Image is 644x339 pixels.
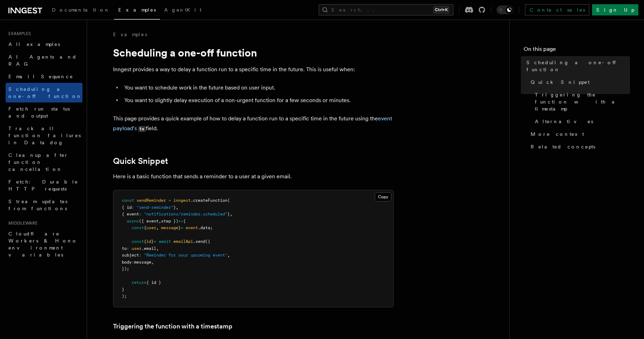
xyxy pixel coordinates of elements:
[8,106,70,119] span: Fetch run status and output
[8,41,60,47] span: All examples
[6,38,82,51] a: All examples
[161,225,178,230] span: message
[151,260,154,265] span: ,
[137,198,166,203] span: sendReminder
[8,54,77,67] span: AI Agents and RAG
[535,91,630,112] span: Triggering the function with a timestamp
[151,239,154,244] span: }
[137,205,173,210] span: "send-reminder"
[122,294,127,299] span: );
[118,7,156,13] span: Examples
[113,172,394,181] p: Here is a basic function that sends a reminder to a user at a given email.
[205,239,210,244] span: ({
[173,205,176,210] span: }
[524,56,630,76] a: Scheduling a one-off function
[122,260,132,265] span: body
[8,199,67,211] span: Stream updates from functions
[173,198,191,203] span: inngest
[159,239,171,244] span: await
[525,4,589,15] a: Contact sales
[159,219,161,224] span: ,
[6,220,38,226] span: Middleware
[122,212,139,217] span: { event
[138,126,146,132] code: ts
[132,205,134,210] span: :
[6,31,31,36] span: Examples
[319,4,453,15] button: Search...Ctrl+K
[535,118,593,125] span: Alternatives
[144,212,227,217] span: "notifications/reminder.scheduled"
[531,131,584,138] span: More context
[154,239,156,244] span: =
[183,219,186,224] span: {
[113,156,168,166] a: Quick Snippet
[526,59,630,73] span: Scheduling a one-off function
[122,246,127,251] span: to
[139,253,141,258] span: :
[8,231,78,258] span: Cloudflare Workers & Hono environment variables
[6,70,82,83] a: Email Sequence
[141,246,156,251] span: .email
[531,143,595,150] span: Related concepts
[113,46,394,59] h1: Scheduling a one-off function
[6,227,82,261] a: Cloudflare Workers & Hono environment variables
[122,95,394,105] li: You want to slightly delay execution of a non-urgent function for a few seconds or minutes.
[127,246,129,251] span: :
[156,225,159,230] span: ,
[528,76,630,88] a: Quick Snippet
[178,225,181,230] span: }
[52,7,110,13] span: Documentation
[181,225,183,230] span: =
[8,74,73,79] span: Email Sequence
[122,205,132,210] span: { id
[146,239,151,244] span: id
[134,260,151,265] span: message
[227,212,230,217] span: }
[8,126,81,145] span: Track all function failures in Datadog
[139,219,159,224] span: ({ event
[191,198,227,203] span: .createFunction
[524,45,630,56] h4: On this page
[531,79,590,86] span: Quick Snippet
[193,239,205,244] span: .send
[433,6,449,13] kbd: Ctrl+K
[227,198,230,203] span: (
[528,128,630,140] a: More context
[127,219,139,224] span: async
[132,260,134,265] span: :
[160,2,206,19] a: AgentKit
[176,205,178,210] span: ,
[528,140,630,153] a: Related concepts
[161,219,178,224] span: step })
[113,114,394,134] p: This page provides a quick example of how to delay a function run to a specific time in the futur...
[168,198,171,203] span: =
[122,198,134,203] span: const
[48,2,114,19] a: Documentation
[8,152,68,172] span: Cleanup after function cancellation
[122,253,139,258] span: subject
[6,102,82,122] a: Fetch run status and output
[375,192,391,201] button: Copy
[178,219,183,224] span: =>
[230,212,232,217] span: ,
[113,321,232,331] a: Triggering the function with a timestamp
[113,31,147,38] a: Examples
[144,253,227,258] span: "Reminder for your upcoming event"
[198,225,213,230] span: .data;
[146,280,161,285] span: { id }
[132,239,144,244] span: const
[122,266,129,271] span: });
[6,122,82,149] a: Track all function failures in Datadog
[6,195,82,215] a: Stream updates from functions
[6,51,82,70] a: AI Agents and RAG
[532,88,630,115] a: Triggering the function with a timestamp
[173,239,193,244] span: emailApi
[8,86,82,99] span: Scheduling a one-off function
[186,225,198,230] span: event
[144,225,146,230] span: {
[227,253,230,258] span: ,
[6,149,82,175] a: Cleanup after function cancellation
[113,65,394,74] p: Inngest provides a way to delay a function run to a specific time in the future. This is useful w...
[497,6,513,14] button: Toggle dark mode
[156,246,159,251] span: ,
